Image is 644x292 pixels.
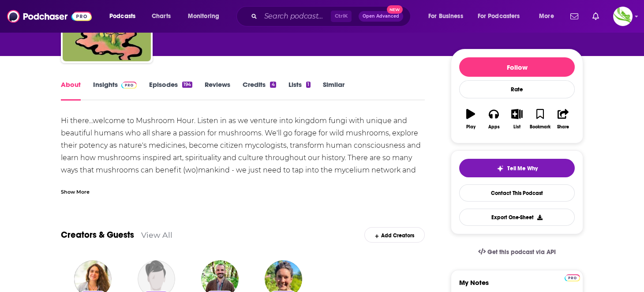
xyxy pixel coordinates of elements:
div: Rate [459,80,575,98]
a: Charts [146,9,176,23]
button: Bookmark [528,103,551,135]
div: Apps [488,124,500,130]
a: Contact This Podcast [459,184,575,202]
a: Pro website [565,273,580,281]
a: Show notifications dropdown [567,9,582,24]
a: Similar [323,80,344,101]
span: Podcasts [109,10,135,22]
button: Follow [459,57,575,77]
div: List [513,124,520,130]
button: tell me why sparkleTell Me Why [459,159,575,177]
div: 4 [270,82,276,88]
a: Credits4 [243,80,276,101]
button: Export One-Sheet [459,209,575,226]
button: List [505,103,528,135]
button: open menu [533,9,565,23]
span: Open Advanced [363,14,399,19]
input: Search podcasts, credits, & more... [261,9,331,23]
button: open menu [182,9,231,23]
div: Add Creators [364,227,425,243]
a: Show notifications dropdown [589,9,603,24]
span: For Business [428,10,463,22]
button: Share [552,103,575,135]
button: Play [459,103,482,135]
img: tell me why sparkle [497,165,504,172]
button: open menu [103,9,147,23]
span: Charts [152,10,171,22]
span: Tell Me Why [507,165,538,172]
span: Logged in as KDrewCGP [613,7,633,26]
div: Share [557,124,569,130]
a: InsightsPodchaser Pro [93,80,137,101]
a: About [61,80,81,101]
img: Podchaser Pro [121,82,137,89]
div: Bookmark [530,124,550,130]
button: open menu [422,9,474,23]
span: For Podcasters [478,10,520,22]
img: Podchaser Pro [565,274,580,281]
button: Show profile menu [613,7,633,26]
button: Open AdvancedNew [359,11,403,22]
div: 194 [182,82,192,88]
button: Apps [482,103,505,135]
a: Creators & Guests [61,229,134,240]
a: View All [141,230,172,240]
div: Search podcasts, credits, & more... [245,6,419,26]
a: Lists1 [288,80,311,101]
div: 1 [306,82,311,88]
span: More [539,10,554,22]
div: Hi there...welcome to Mushroom Hour. Listen in as we venture into kingdom fungi with unique and b... [61,115,425,189]
a: Get this podcast via API [471,241,563,263]
span: Get this podcast via API [487,248,556,256]
span: Monitoring [188,10,219,22]
span: Ctrl K [331,11,352,22]
button: open menu [472,9,533,23]
span: New [387,5,403,14]
div: Play [466,124,476,130]
img: Podchaser - Follow, Share and Rate Podcasts [7,8,92,25]
img: User Profile [613,7,633,26]
a: Episodes194 [149,80,192,101]
a: Reviews [205,80,230,101]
